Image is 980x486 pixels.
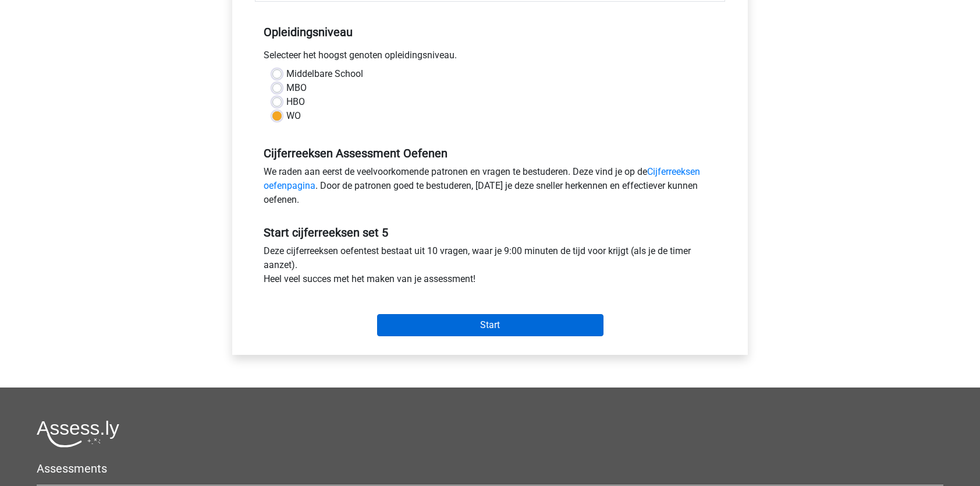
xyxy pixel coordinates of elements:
h5: Start cijferreeksen set 5 [264,226,716,240]
div: Selecteer het hoogst genoten opleidingsniveau. [255,48,725,67]
label: WO [286,109,301,123]
label: Middelbare School [286,67,363,81]
h5: Cijferreeksen Assessment Oefenen [264,146,716,160]
h5: Assessments [37,462,943,476]
img: Assessly logo [37,420,119,448]
input: Start [377,314,603,336]
div: Deze cijferreeksen oefentest bestaat uit 10 vragen, waar je 9:00 minuten de tijd voor krijgt (als... [255,244,725,291]
div: We raden aan eerst de veelvoorkomende patronen en vragen te bestuderen. Deze vind je op de . Door... [255,165,725,212]
label: MBO [286,81,307,95]
h5: Opleidingsniveau [264,20,716,44]
label: HBO [286,95,305,109]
